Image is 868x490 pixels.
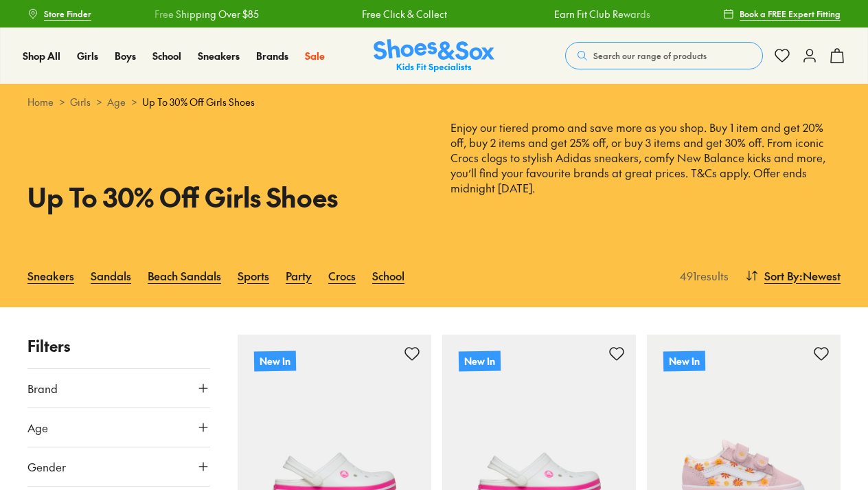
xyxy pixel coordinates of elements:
button: Brand [27,369,210,408]
a: Girls [70,95,91,109]
span: Store Finder [44,8,91,20]
a: Crocs [328,260,356,291]
a: Boys [115,49,136,63]
span: Book a FREE Expert Fitting [740,8,841,20]
a: Sandals [91,260,131,291]
a: Beach Sandals [148,260,221,291]
a: Sale [305,49,325,63]
span: Age [27,419,48,436]
span: Search our range of products [593,49,707,62]
a: Sneakers [198,49,240,63]
p: Enjoy our tiered promo and save more as you shop. Buy 1 item and get 20% off, buy 2 items and get... [450,120,841,211]
span: Sneakers [198,49,240,63]
span: Brand [27,380,58,397]
p: New In [663,350,705,371]
a: Home [27,95,54,109]
a: School [152,49,181,63]
span: Boys [115,49,136,63]
a: Age [107,95,126,109]
span: Girls [77,49,98,63]
a: Sneakers [27,260,74,291]
a: Brands [256,49,288,63]
span: Shop All [23,49,60,63]
a: Store Finder [27,1,91,26]
span: Sort By [764,267,799,284]
button: Search our range of products [565,42,763,69]
a: Free Click & Collect [362,7,447,21]
span: Up To 30% Off Girls Shoes [142,95,255,109]
span: School [152,49,181,63]
span: Sale [305,49,325,63]
p: New In [459,350,501,371]
a: Book a FREE Expert Fitting [723,1,841,26]
a: Shoes & Sox [374,39,494,73]
button: Gender [27,447,210,486]
a: Earn Fit Club Rewards [554,7,650,21]
a: School [372,260,404,291]
p: Filters [27,335,210,357]
a: Sports [238,260,269,291]
a: Party [286,260,312,291]
img: SNS_Logo_Responsive.svg [374,39,494,73]
a: Free Shipping Over $85 [155,7,259,21]
a: Shop All [23,49,60,63]
span: Brands [256,49,288,63]
button: Sort By:Newest [745,260,841,291]
span: : Newest [799,267,841,284]
span: Gender [27,458,66,475]
h1: Up To 30% Off Girls Shoes [27,177,418,216]
p: 491 results [674,267,729,284]
button: Age [27,408,210,447]
div: > > > [27,95,841,109]
a: Girls [77,49,98,63]
p: New In [254,350,296,371]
